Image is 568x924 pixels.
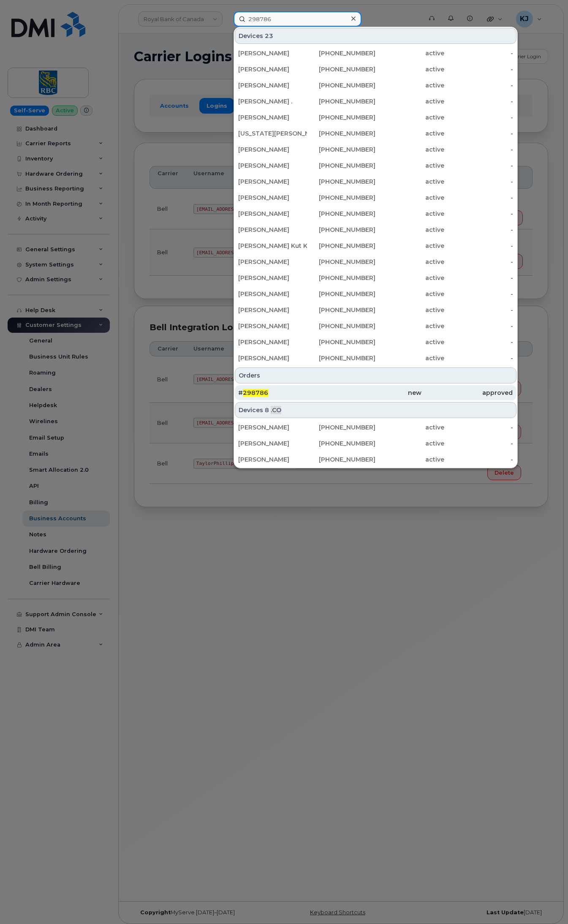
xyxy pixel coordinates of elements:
div: active [375,129,444,138]
div: active [375,81,444,90]
div: [PERSON_NAME] [238,439,307,448]
div: active [375,258,444,266]
div: new [330,389,421,397]
a: [PERSON_NAME][PHONE_NUMBER]active- [235,142,516,157]
div: - [444,129,513,138]
div: [PHONE_NUMBER] [307,129,376,138]
a: [PERSON_NAME][PHONE_NUMBER]active- [235,420,516,435]
div: - [444,423,513,432]
span: 8 [265,406,269,414]
div: [PERSON_NAME] [238,226,307,234]
a: [PERSON_NAME][PHONE_NUMBER]active- [235,110,516,125]
div: active [375,306,444,314]
div: - [444,322,513,330]
div: [PERSON_NAME] [238,193,307,202]
div: [PERSON_NAME] [238,258,307,266]
div: active [375,242,444,250]
a: #298786newapproved [235,385,516,400]
a: [PERSON_NAME][PHONE_NUMBER]active- [235,46,516,61]
div: active [375,322,444,330]
div: [PERSON_NAME] Kut Kammeed [238,242,307,250]
div: - [444,306,513,314]
div: [PHONE_NUMBER] [307,81,376,90]
a: [US_STATE][PERSON_NAME][PHONE_NUMBER]active- [235,126,516,141]
div: approved [421,389,513,397]
span: 298786 [243,389,268,397]
a: [PERSON_NAME][PHONE_NUMBER]active- [235,270,516,285]
a: [PERSON_NAME][PHONE_NUMBER]active- [235,158,516,173]
a: [PERSON_NAME] .[PHONE_NUMBER]active- [235,94,516,109]
div: - [444,290,513,298]
div: [PHONE_NUMBER] [307,161,376,170]
div: active [375,338,444,346]
div: - [444,177,513,186]
div: [PERSON_NAME] [238,209,307,218]
div: active [375,274,444,282]
a: [PERSON_NAME][PHONE_NUMBER]active- [235,436,516,451]
div: [PERSON_NAME] . [238,97,307,106]
div: [PERSON_NAME] [238,177,307,186]
div: - [444,145,513,154]
div: - [444,65,513,73]
div: - [444,274,513,282]
div: active [375,193,444,202]
div: [PERSON_NAME] [238,113,307,122]
a: [PERSON_NAME][PHONE_NUMBER]active- [235,174,516,189]
a: [PERSON_NAME][PHONE_NUMBER]active- [235,302,516,318]
div: [PERSON_NAME] [238,290,307,298]
div: [PHONE_NUMBER] [307,65,376,73]
div: active [375,65,444,73]
div: Devices [235,402,516,418]
div: [PERSON_NAME] [238,322,307,330]
div: Devices [235,28,516,44]
a: [PERSON_NAME][PHONE_NUMBER]active- [235,78,516,93]
div: [PERSON_NAME] [238,161,307,170]
div: [PERSON_NAME] [238,338,307,346]
div: [PHONE_NUMBER] [307,338,376,346]
div: - [444,338,513,346]
div: - [444,226,513,234]
div: [PHONE_NUMBER] [307,290,376,298]
div: [PERSON_NAME] [238,81,307,90]
div: [US_STATE][PERSON_NAME] [238,129,307,138]
div: active [375,439,444,448]
div: active [375,145,444,154]
div: [PHONE_NUMBER] [307,322,376,330]
div: [PHONE_NUMBER] [307,423,376,432]
div: - [444,161,513,170]
div: - [444,242,513,250]
div: [PHONE_NUMBER] [307,177,376,186]
div: active [375,209,444,218]
div: [PERSON_NAME] [238,49,307,57]
div: [PERSON_NAME] [238,306,307,314]
div: [PHONE_NUMBER] [307,193,376,202]
div: active [375,226,444,234]
div: - [444,49,513,57]
a: [PERSON_NAME][PHONE_NUMBER]active- [235,351,516,366]
div: [PHONE_NUMBER] [307,274,376,282]
div: [PHONE_NUMBER] [307,242,376,250]
div: - [444,439,513,448]
div: [PERSON_NAME] [238,65,307,73]
div: active [375,423,444,432]
div: active [375,354,444,362]
div: Orders [235,367,516,383]
a: [PERSON_NAME][PHONE_NUMBER]active- [235,318,516,334]
div: active [375,177,444,186]
a: [PERSON_NAME] Kut Kammeed[PHONE_NUMBER]active- [235,238,516,253]
div: - [444,193,513,202]
span: .CO [271,406,281,414]
div: [PHONE_NUMBER] [307,113,376,122]
a: [PERSON_NAME][PHONE_NUMBER]active- [235,206,516,221]
a: [PERSON_NAME][PHONE_NUMBER]active- [235,62,516,77]
div: [PERSON_NAME] [238,354,307,362]
a: [PERSON_NAME][PHONE_NUMBER]active- [235,452,516,467]
div: [PHONE_NUMBER] [307,258,376,266]
span: 23 [265,32,273,40]
div: [PHONE_NUMBER] [307,354,376,362]
a: [PERSON_NAME][PHONE_NUMBER]active- [235,254,516,269]
div: [PHONE_NUMBER] [307,226,376,234]
div: active [375,290,444,298]
div: [PHONE_NUMBER] [307,439,376,448]
div: - [444,354,513,362]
